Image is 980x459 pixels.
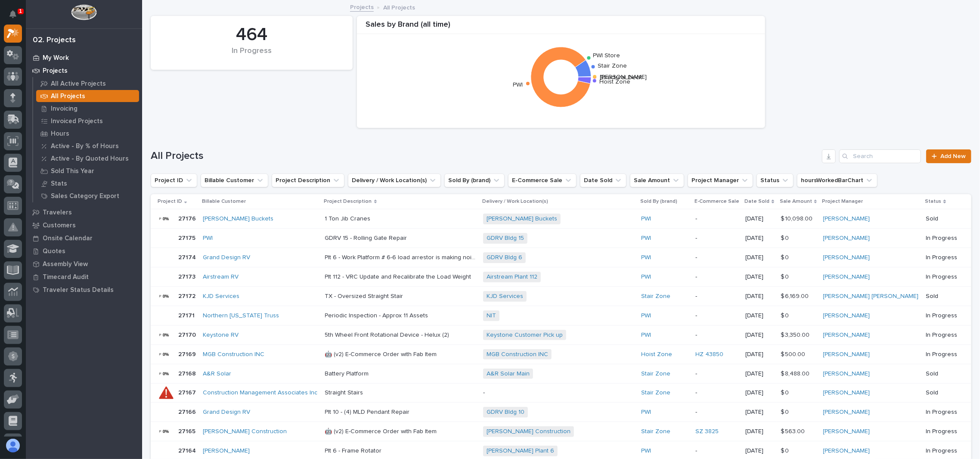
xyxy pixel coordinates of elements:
[203,428,287,435] a: [PERSON_NAME] Construction
[823,273,870,281] a: [PERSON_NAME]
[745,254,774,261] p: [DATE]
[508,174,577,187] button: E-Commerce Sale
[926,332,958,339] p: In Progress
[781,310,791,319] p: $ 0
[325,252,478,261] p: Plt 6 - Work Platform # 6-6 load arrestor is making noise
[33,127,142,140] a: Hours
[26,232,142,245] a: Onsite Calendar
[745,351,774,358] p: [DATE]
[926,447,958,455] p: In Progress
[151,384,971,403] tr: 2716727167 Construction Management Associates Inc Straight StairsStraight Stairs -Stair Zone -[DA...
[151,209,971,229] tr: 2717627176 [PERSON_NAME] Buckets 1 Ton Jib Cranes1 Ton Jib Cranes [PERSON_NAME] Buckets PWI -[DAT...
[26,219,142,232] a: Customers
[203,409,250,416] a: Grand Design RV
[926,293,958,300] p: Sold
[745,215,774,223] p: [DATE]
[203,293,239,300] a: KJD Services
[695,428,719,435] a: SZ 3825
[695,235,738,242] p: -
[513,82,523,88] text: PWI
[745,312,774,319] p: [DATE]
[151,229,971,248] tr: 2717527175 PWI GDRV 15 - Rolling Gate RepairGDRV 15 - Rolling Gate Repair GDRV Bldg 15 PWI -[DATE...
[695,197,739,206] p: E-Commerce Sale
[151,345,971,364] tr: 2716927169 MGB Construction INC 🤖 (v2) E-Commerce Order with Fab Item🤖 (v2) E-Commerce Order with...
[641,273,651,281] a: PWI
[823,215,870,223] a: [PERSON_NAME]
[695,293,738,300] p: -
[178,446,198,455] p: 27164
[151,364,971,384] tr: 2716827168 A&R Solar Battery PlatformBattery Platform A&R Solar Main Stair Zone -[DATE]$ 8,488.00...
[325,310,430,319] p: Periodic Inspection - Approx 11 Assets
[781,214,814,223] p: $ 10,098.00
[926,389,958,397] p: Sold
[487,370,530,378] a: A&R Solar Main
[745,409,774,416] p: [DATE]
[695,447,738,455] p: -
[43,273,89,281] p: Timecard Audit
[695,215,738,223] p: -
[325,388,365,397] p: Straight Stairs
[26,270,142,283] a: Timecard Audit
[325,426,439,435] p: 🤖 (v2) E-Commerce Order with Fab Item
[43,222,76,229] p: Customers
[26,257,142,270] a: Assembly View
[745,235,774,242] p: [DATE]
[33,78,142,90] a: All Active Projects
[926,312,958,319] p: In Progress
[598,63,627,69] text: Stair Zone
[33,190,142,202] a: Sales Category Export
[151,287,971,306] tr: 2717227172 KJD Services TX - Oversized Straight StairTX - Oversized Straight Stair KJD Services S...
[325,349,439,358] p: 🤖 (v2) E-Commerce Order with Fab Item
[33,36,76,45] div: 02. Projects
[823,312,870,319] a: [PERSON_NAME]
[487,293,523,300] a: KJD Services
[745,332,774,339] p: [DATE]
[444,174,505,187] button: Sold By (brand)
[203,312,279,319] a: Northern [US_STATE] Truss
[203,447,250,455] a: [PERSON_NAME]
[325,369,371,378] p: Battery Platform
[201,174,268,187] button: Billable Customer
[325,272,473,281] p: Plt 112 - VRC Update and Recalibrate the Load Weight
[926,215,958,223] p: Sold
[781,349,807,358] p: $ 500.00
[483,389,634,397] p: -
[272,174,344,187] button: Project Description
[641,293,670,300] a: Stair Zone
[178,272,197,281] p: 27173
[325,233,409,242] p: GDRV 15 - Rolling Gate Repair
[165,47,338,65] div: In Progress
[839,149,921,163] input: Search
[178,369,198,378] p: 27168
[26,206,142,219] a: Travelers
[33,177,142,189] a: Stats
[178,233,197,242] p: 27175
[4,437,22,455] button: users-avatar
[26,51,142,64] a: My Work
[357,20,765,34] div: Sales by Brand (all time)
[324,197,372,206] p: Project Description
[593,53,620,59] text: PWI Store
[695,351,723,358] a: HZ 43850
[33,90,142,102] a: All Projects
[71,4,96,20] img: Workspace Logo
[51,80,106,88] p: All Active Projects
[487,332,563,339] a: Keystone Customer Pick up
[11,10,22,24] div: Notifications1
[178,426,197,435] p: 27165
[823,293,919,300] a: [PERSON_NAME] [PERSON_NAME]
[599,79,630,85] text: Hoist Zone
[33,140,142,152] a: Active - By % of Hours
[178,388,198,397] p: 27167
[823,409,870,416] a: [PERSON_NAME]
[325,407,412,416] p: Plt 10 - (4) MLD Pendant Repair
[203,273,239,281] a: Airstream RV
[926,149,971,163] a: Add New
[203,389,317,397] a: Construction Management Associates Inc
[43,286,114,294] p: Traveler Status Details
[51,143,119,150] p: Active - By % of Hours
[51,118,103,125] p: Invoiced Projects
[203,235,213,242] a: PWI
[33,152,142,164] a: Active - By Quoted Hours
[823,351,870,358] a: [PERSON_NAME]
